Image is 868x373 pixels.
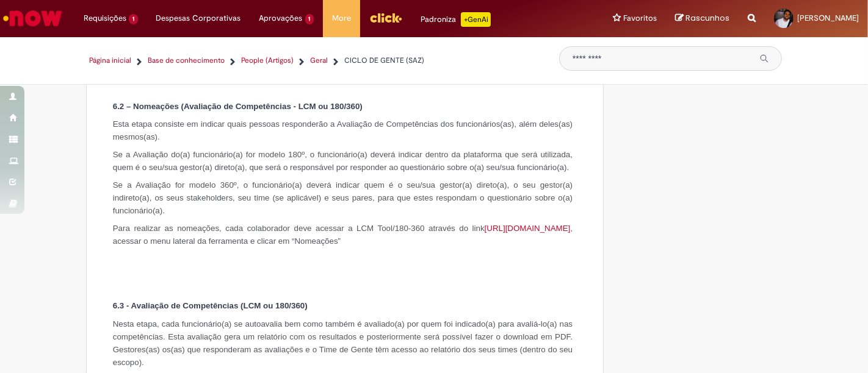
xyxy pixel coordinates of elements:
span: Esta etapa consiste em indicar quais pessoas responderão a Avaliação de Competências dos funcioná... [113,119,573,141]
p: +GenAi [461,12,491,27]
span: 1 [129,14,138,24]
span: 1 [305,14,314,24]
span: Favoritos [623,12,657,24]
span: Nesta etapa, cada funcionário(a) se autoavalia bem como também é avaliado(a) por quem foi indicad... [113,319,573,367]
span: Aprovações [259,12,303,24]
span: Despesas Corporativas [156,12,241,24]
span: Requisições [84,12,126,24]
a: Geral [310,55,328,66]
img: ServiceNow [1,6,64,30]
strong: 6.2 – Nomea [113,102,161,111]
span: Para realizar as nomeações, cada colaborador deve acessar a LCM Tool/180-360 através do link , ac... [113,224,573,246]
img: click_logo_yellow_360x200.png [369,9,402,27]
span: [PERSON_NAME] [797,13,859,23]
span: CICLO DE GENTE (SAZ) [344,55,424,65]
a: People (Artigos) [241,55,294,66]
a: Página inicial [89,55,131,66]
span: More [332,12,351,24]
a: [URL][DOMAIN_NAME] [485,224,571,233]
a: Rascunhos [675,13,729,24]
strong: 6.3 - Avaliação de Competências (LCM ou 180/360) [113,301,308,310]
a: Base de conhecimento [148,55,225,66]
span: Se a Avaliação for modelo 360º, o funcionário(a) deverá indicar quem é o seu/sua gestor(a) direto... [113,180,573,215]
div: Padroniza [421,12,491,27]
span: Se a Avaliação do(a) funcionário(a) for modelo 180º, o funcionário(a) deverá indicar dentro da pl... [113,150,573,172]
strong: ções (Avaliação de Competências - LCM ou 180/360) [161,102,363,111]
span: Rascunhos [685,12,729,24]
